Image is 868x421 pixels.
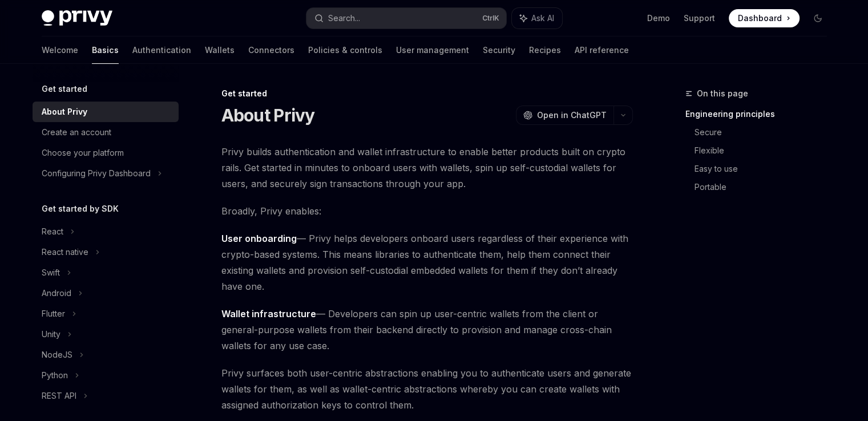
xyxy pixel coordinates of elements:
button: Search...CtrlK [306,8,506,29]
a: Authentication [132,37,191,64]
button: Toggle dark mode [809,9,827,27]
span: Broadly, Privy enables: [221,203,633,219]
a: Support [684,13,715,24]
a: About Privy [33,102,179,122]
span: Ask AI [531,13,554,24]
div: Android [42,286,71,300]
img: dark logo [42,10,112,26]
a: Easy to use [695,160,836,178]
a: Policies & controls [308,37,382,64]
div: NodeJS [42,348,72,362]
span: — Developers can spin up user-centric wallets from the client or general-purpose wallets from the... [221,306,633,354]
div: About Privy [42,105,87,119]
div: Search... [328,11,360,25]
span: — Privy helps developers onboard users regardless of their experience with crypto-based systems. ... [221,230,633,294]
span: Open in ChatGPT [537,110,607,121]
div: React [42,225,63,238]
div: REST API [42,389,76,403]
a: Security [483,37,515,64]
a: Welcome [42,37,78,64]
div: React native [42,245,88,259]
a: Demo [647,13,670,24]
div: Get started [221,88,633,99]
span: Privy builds authentication and wallet infrastructure to enable better products built on crypto r... [221,144,633,192]
a: Create an account [33,122,179,143]
span: Ctrl K [482,14,499,23]
strong: User onboarding [221,233,297,244]
h1: About Privy [221,105,315,126]
h5: Get started by SDK [42,202,119,216]
a: API reference [575,37,629,64]
span: Privy surfaces both user-centric abstractions enabling you to authenticate users and generate wal... [221,365,633,413]
div: Choose your platform [42,146,124,160]
strong: Wallet infrastructure [221,308,316,319]
div: Flutter [42,307,65,321]
a: Engineering principles [685,105,836,123]
a: Secure [695,123,836,141]
div: Swift [42,266,60,280]
div: Configuring Privy Dashboard [42,167,151,180]
div: Unity [42,327,60,341]
a: Recipes [529,37,561,64]
a: Wallets [205,37,235,64]
button: Open in ChatGPT [516,106,613,125]
div: Python [42,369,68,382]
h5: Get started [42,82,87,96]
div: Create an account [42,126,111,139]
a: User management [396,37,469,64]
a: Connectors [248,37,294,64]
span: Dashboard [738,13,782,24]
a: Portable [695,178,836,196]
a: Dashboard [729,9,800,27]
a: Basics [92,37,119,64]
span: On this page [697,87,748,100]
a: Flexible [695,141,836,160]
button: Ask AI [512,8,562,29]
a: Choose your platform [33,143,179,163]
